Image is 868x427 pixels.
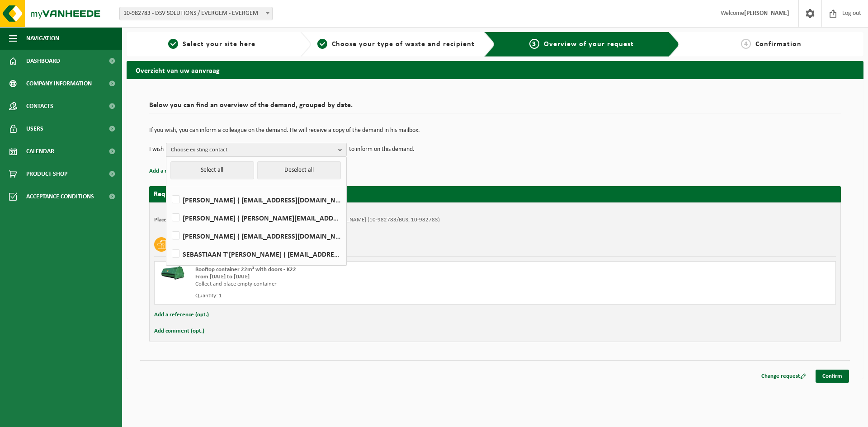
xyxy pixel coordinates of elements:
[26,72,92,95] span: Company information
[166,143,347,156] button: Choose existing contact
[26,95,53,117] span: Contacts
[349,143,415,156] p: to inform on this demand.
[26,163,67,185] span: Product Shop
[741,39,751,49] span: 4
[195,274,250,280] strong: From [DATE] to [DATE]
[168,39,178,49] span: 1
[154,191,212,198] strong: Request for [DATE]
[154,309,209,321] button: Add a reference (opt.)
[755,370,813,383] a: Change request
[159,266,186,280] img: HK-XK-22-GN-00.png
[195,267,296,272] span: Rooftop container 22m³ with doors - K22
[171,143,335,157] span: Choose existing contact
[26,50,60,72] span: Dashboard
[170,161,254,179] button: Select all
[154,325,204,337] button: Add comment (opt.)
[544,41,634,48] span: Overview of your request
[195,292,531,300] div: Quantity: 1
[120,7,272,20] span: 10-982783 - DSV SOLUTIONS / EVERGEM - EVERGEM
[170,193,342,206] label: [PERSON_NAME] ( [EMAIL_ADDRESS][DOMAIN_NAME] )
[816,370,849,383] a: Confirm
[744,10,789,17] strong: [PERSON_NAME]
[170,229,342,243] label: [PERSON_NAME] ( [EMAIL_ADDRESS][DOMAIN_NAME] )
[195,281,531,288] div: Collect and place empty container
[119,7,273,20] span: 10-982783 - DSV SOLUTIONS / EVERGEM - EVERGEM
[26,185,94,208] span: Acceptance conditions
[170,211,342,225] label: [PERSON_NAME] ( [PERSON_NAME][EMAIL_ADDRESS][DOMAIN_NAME] )
[149,127,841,134] p: If you wish, you can inform a colleague on the demand. He will receive a copy of the demand in hi...
[26,27,59,50] span: Navigation
[170,247,342,261] label: SEBASTIAAN T'[PERSON_NAME] ( [EMAIL_ADDRESS][PERSON_NAME][DOMAIN_NAME] )
[149,102,841,114] h2: Below you can find an overview of the demand, grouped by date.
[26,140,54,163] span: Calendar
[131,39,293,50] a: 1Select your site here
[183,41,255,48] span: Select your site here
[317,39,327,49] span: 2
[316,39,477,50] a: 2Choose your type of waste and recipient
[755,41,802,48] span: Confirmation
[332,41,475,48] span: Choose your type of waste and recipient
[529,39,539,49] span: 3
[127,61,863,79] h2: Overzicht van uw aanvraag
[149,143,164,156] p: I wish
[154,217,203,223] strong: Placement address:
[26,117,43,140] span: Users
[257,161,341,179] button: Deselect all
[149,165,204,177] button: Add a reference (opt.)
